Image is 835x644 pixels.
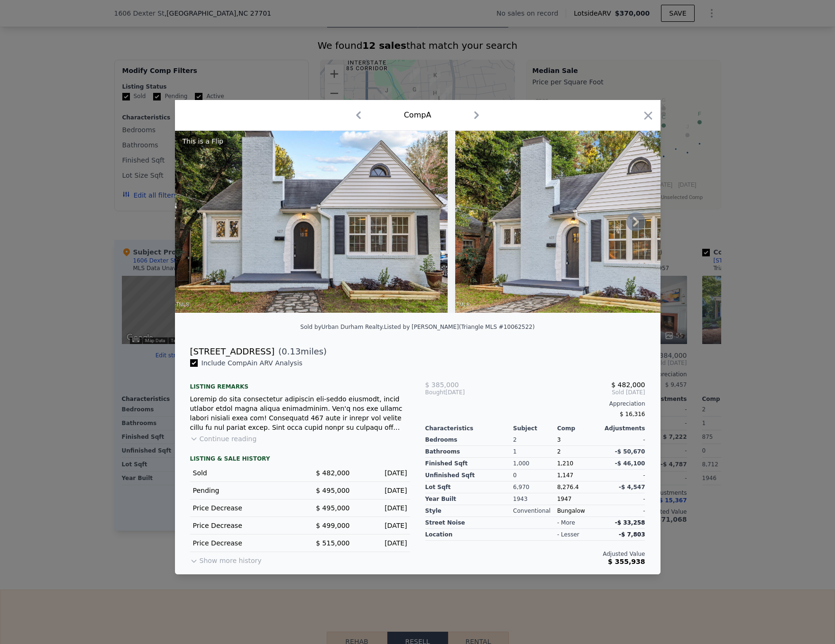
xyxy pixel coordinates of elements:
div: Pending [193,486,293,495]
span: $ 482,000 [611,381,645,389]
div: [DATE] [425,389,499,396]
div: Appreciation [425,400,645,408]
span: 1,210 [557,460,573,467]
div: Conventional [513,505,557,517]
div: Bungalow [557,505,601,517]
div: [DATE] [358,503,407,513]
span: -$ 33,258 [615,519,645,526]
div: - [601,470,645,481]
span: $ 482,000 [316,469,349,477]
div: This is a Flip [179,135,227,148]
span: $ 495,000 [316,487,349,494]
span: 3 [557,436,561,443]
div: Comp [557,425,601,432]
span: Bought [425,389,446,396]
img: Property Img [455,131,728,313]
button: Show more history [190,552,262,565]
div: 6,970 [513,481,557,493]
div: street noise [425,517,514,529]
span: Include Comp A in ARV Analysis [198,359,306,367]
span: 1,147 [557,472,573,479]
div: LISTING & SALE HISTORY [190,455,410,464]
span: 0.13 [282,346,301,356]
div: [DATE] [358,521,407,530]
div: Adjusted Value [425,550,645,558]
span: $ 16,316 [620,411,645,417]
span: $ 515,000 [316,539,349,547]
div: - [601,493,645,505]
div: 0 [513,470,557,481]
div: 2 [557,446,601,458]
div: [DATE] [358,468,407,478]
div: Listing remarks [190,375,410,390]
div: Price Decrease [193,521,293,530]
div: Bedrooms [425,434,514,446]
button: Continue reading [190,434,257,444]
span: $ 495,000 [316,504,349,512]
div: location [425,529,514,541]
div: [DATE] [358,538,407,548]
div: 1943 [513,493,557,505]
div: 1 [513,446,557,458]
div: 2 [513,434,557,446]
div: - [601,505,645,517]
div: Year Built [425,493,514,505]
div: Adjustments [601,425,645,432]
span: 8,276.4 [557,484,579,490]
span: $ 385,000 [425,381,459,389]
div: Price Decrease [193,538,293,548]
div: Loremip do sita consectetur adipiscin eli-seddo eiusmodt, incid utlabor etdol magna aliqua enimad... [190,394,410,432]
div: 1,000 [513,458,557,470]
div: Listed by [PERSON_NAME] (Triangle MLS #10062522) [384,324,535,330]
span: Sold [DATE] [498,389,645,396]
div: Unfinished Sqft [425,470,514,481]
span: ( miles) [275,345,327,358]
div: Characteristics [425,425,514,432]
div: Comp A [404,109,431,121]
div: Style [425,505,514,517]
div: Lot Sqft [425,481,514,493]
div: - [601,434,645,446]
div: Price Decrease [193,503,293,513]
div: Subject [513,425,557,432]
div: [DATE] [358,486,407,495]
div: Sold by Urban Durham Realty . [300,324,384,330]
div: 1947 [557,493,601,505]
span: -$ 46,100 [615,460,645,467]
div: [STREET_ADDRESS] [190,345,275,358]
div: Bathrooms [425,446,514,458]
span: -$ 50,670 [615,448,645,455]
div: - more [557,519,575,526]
span: $ 499,000 [316,522,349,529]
span: -$ 4,547 [619,484,645,490]
div: Finished Sqft [425,458,514,470]
span: $ 355,938 [608,558,645,565]
img: Property Img [175,131,448,313]
div: - lesser [557,531,579,538]
span: -$ 7,803 [619,531,645,538]
div: Sold [193,468,293,478]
